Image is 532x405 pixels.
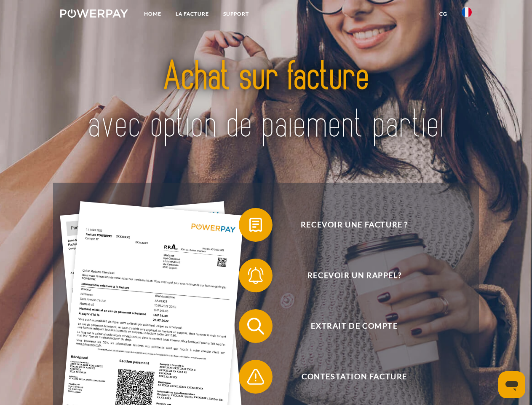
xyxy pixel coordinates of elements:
button: Recevoir un rappel? [239,259,458,292]
button: Contestation Facture [239,360,458,394]
span: Contestation Facture [251,360,457,394]
button: Extrait de compte [239,309,458,343]
img: fr [462,7,472,17]
a: Support [216,6,256,22]
span: Recevoir une facture ? [251,208,457,242]
img: qb_bell.svg [245,265,266,286]
img: qb_warning.svg [245,366,266,387]
span: Recevoir un rappel? [251,259,457,292]
button: Recevoir une facture ? [239,208,458,242]
img: title-powerpay_fr.svg [80,40,452,162]
a: Home [137,6,168,22]
img: qb_bill.svg [245,214,266,235]
img: qb_search.svg [245,316,266,337]
a: LA FACTURE [168,6,216,22]
a: CG [432,6,454,22]
img: logo-powerpay-white.svg [60,9,128,18]
iframe: Bouton de lancement de la fenêtre de messagerie [498,371,525,398]
span: Extrait de compte [251,309,457,343]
